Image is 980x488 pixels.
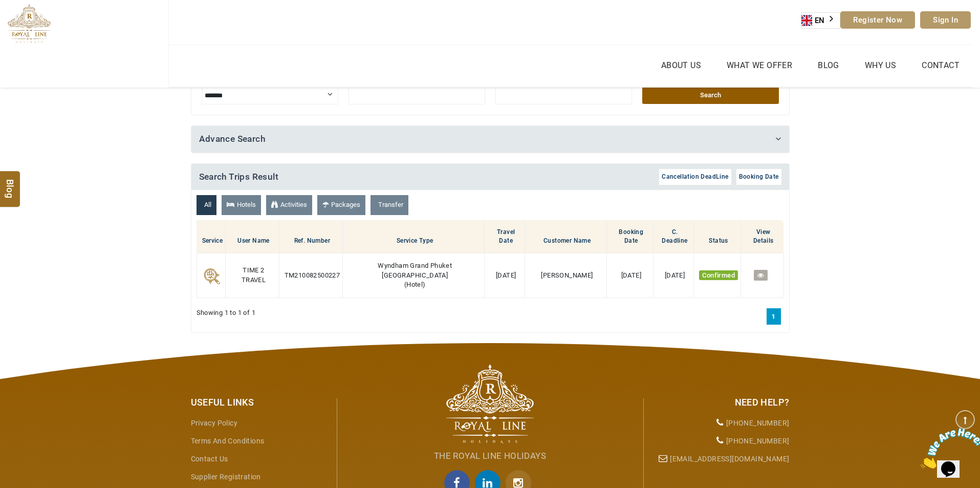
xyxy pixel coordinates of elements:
[285,271,340,279] span: TM210082500227
[741,220,783,253] th: View Details
[694,220,741,253] th: Status
[191,473,261,481] a: Supplier Registration
[607,220,654,253] th: Booking Date
[525,220,607,253] th: Customer Name
[919,58,962,73] a: Contact
[266,195,312,215] a: Activities
[4,179,17,187] span: Blog
[191,164,789,190] h4: Search Trips Result
[222,195,261,215] a: Hotels
[815,58,842,73] a: Blog
[226,220,279,253] th: User Name
[8,4,51,43] img: The Royal Line Holidays
[541,271,593,279] span: [PERSON_NAME]
[191,455,228,463] a: Contact Us
[739,173,779,180] span: Booking Date
[651,396,790,409] div: Need Help?
[197,220,226,253] th: Service
[317,195,365,215] a: Packages
[446,364,534,443] img: The Royal Line Holidays
[4,4,68,45] img: Chat attention grabber
[920,11,971,29] a: Sign In
[653,220,694,253] th: C. Deadline
[801,12,841,29] aside: Language selected: English
[485,220,525,253] th: Travel Date
[371,195,408,215] a: Transfer
[197,308,256,318] span: Showing 1 to 1 of 1
[191,419,238,427] a: Privacy Policy
[840,11,915,29] a: Register Now
[343,220,485,253] th: Service Type
[651,414,790,432] li: [PHONE_NUMBER]
[801,13,840,28] a: EN
[496,271,516,279] span: [DATE]
[917,424,980,473] iframe: chat widget
[767,308,780,325] a: 1
[862,58,899,73] a: Why Us
[343,253,485,298] td: ( )
[665,271,685,279] span: [DATE]
[191,396,329,409] div: Useful Links
[662,173,728,180] span: Cancellation DeadLine
[242,266,266,284] span: TIME 2 TRAVEL
[406,281,423,288] span: Hotel
[699,270,738,280] span: Confirmed
[651,432,790,450] li: [PHONE_NUMBER]
[191,437,265,445] a: Terms and Conditions
[378,262,452,279] span: Wyndham Grand Phuket [GEOGRAPHIC_DATA]
[642,87,779,104] button: Search
[199,134,266,144] a: Advance Search
[670,455,789,463] a: [EMAIL_ADDRESS][DOMAIN_NAME]
[279,220,343,253] th: Ref. Number
[801,12,841,29] div: Language
[659,58,704,73] a: About Us
[621,271,641,279] span: [DATE]
[197,195,216,215] a: All
[724,58,795,73] a: What we Offer
[434,451,546,461] span: The Royal Line Holidays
